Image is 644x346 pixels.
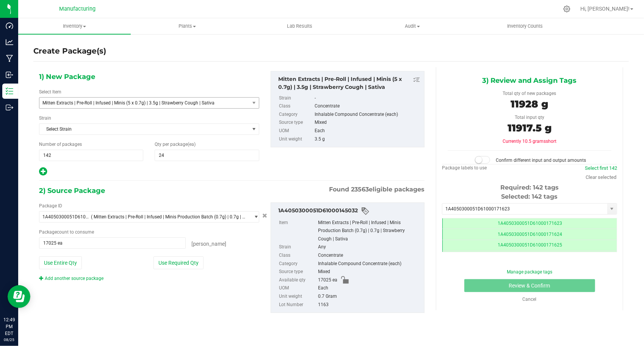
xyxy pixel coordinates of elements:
button: Use Required Qty [154,256,204,269]
span: Inventory [18,23,131,30]
span: Hi, [PERSON_NAME]! [580,6,630,12]
label: Source type [279,118,313,127]
label: Select Item [39,88,61,95]
input: 142 [39,150,143,161]
span: select [249,212,259,222]
label: UOM [279,127,313,135]
span: Total input qty [515,115,544,120]
span: Confirm different input and output amounts [496,158,586,163]
inline-svg: Manufacturing [6,55,13,62]
inline-svg: Inventory [6,87,13,95]
div: 1163 [318,301,420,309]
div: Any [318,243,420,251]
span: Package to consume [39,229,94,235]
span: 1) New Package [39,71,95,82]
label: Category [279,111,313,119]
input: 17025 ea [39,238,185,248]
label: Strain [279,243,317,251]
span: short [546,139,556,144]
input: 24 [155,150,259,161]
div: Concentrate [315,102,420,111]
div: Mitten Extracts | Pre-Roll | Infused | Minis (5 x 0.7g) | 3.5g | Strawberry Cough | Sativa [278,75,420,91]
span: Total qty of new packages [503,91,556,96]
span: 1A4050300051D61000171625 [498,242,562,248]
span: [PERSON_NAME] [191,241,226,247]
a: Audit [356,18,469,34]
div: 0.7 Gram [318,292,420,301]
span: select [249,98,259,108]
div: Mixed [315,118,420,127]
h4: Create Package(s) [33,46,106,57]
span: count [57,229,69,235]
span: 23563 [351,186,369,193]
inline-svg: Outbound [6,104,13,111]
span: Package ID [39,203,62,209]
inline-svg: Inbound [6,71,13,79]
div: Concentrate [318,251,420,260]
div: Each [315,127,420,135]
inline-svg: Analytics [6,38,13,46]
inline-svg: Dashboard [6,22,13,30]
span: Manufacturing [59,6,96,12]
span: Package labels to use [442,165,487,171]
label: Category [279,260,317,268]
span: Select Strain [39,124,249,134]
span: Qty per package [155,142,196,147]
a: Add another source package [39,276,103,281]
span: 17025 ea [318,276,337,284]
span: Required: 142 tags [500,184,559,191]
label: UOM [279,284,317,292]
label: Lot Number [279,301,317,309]
span: 11928 g [511,98,548,110]
span: Selected: 142 tags [501,193,558,200]
button: Cancel button [260,210,270,221]
button: Review & Confirm [464,279,595,292]
span: 1A4050300051D61000145032 [42,214,91,220]
span: 2) Source Package [39,185,105,196]
span: Mitten Extracts | Pre-Roll | Infused | Minis (5 x 0.7g) | 3.5g | Strawberry Cough | Sativa [42,100,238,106]
label: Class [279,102,313,111]
div: Mixed [318,268,420,276]
label: Source type [279,268,317,276]
div: - [315,94,420,103]
span: Audit [357,23,469,30]
a: Plants [131,18,243,34]
a: Inventory Counts [469,18,581,34]
span: Lab Results [277,23,323,30]
label: Strain [279,94,313,103]
a: Select first 142 [585,165,617,171]
label: Available qty [279,276,317,284]
div: Each [318,284,420,292]
a: Lab Results [243,18,356,34]
label: Item [279,219,317,243]
label: Unit weight [279,135,313,144]
div: Inhalable Compound Concentrate (each) [315,111,420,119]
span: select [249,124,259,134]
input: Starting tag number [442,204,607,214]
div: Inhalable Compound Concentrate (each) [318,260,420,268]
a: Inventory [18,18,131,34]
span: 1A4050300051D61000171623 [498,221,562,226]
span: Number of packages [39,142,82,147]
div: Manage settings [562,5,572,13]
a: Clear selected [586,174,616,180]
span: (ea) [188,142,196,147]
span: Plants [131,23,243,30]
span: 1A4050300051D61000171624 [498,232,562,237]
span: select [607,204,617,214]
span: 11917.5 g [508,122,552,134]
span: Found eligible packages [329,185,425,194]
div: 3.5 g [315,135,420,144]
label: Strain [39,115,51,122]
a: Manage package tags [507,269,552,275]
span: 3) Review and Assign Tags [483,75,577,86]
a: Cancel [523,297,537,302]
p: 08/25 [3,337,15,343]
iframe: Resource center [8,285,30,308]
div: 1A4050300051D61000145032 [278,207,420,216]
label: Class [279,251,317,260]
div: Mitten Extracts | Pre-Roll | Infused | Minis Production Batch (0.7g) | 0.7g | Strawberry Cough | ... [318,219,420,243]
span: Currently 10.5 grams [503,139,556,144]
label: Unit weight [279,292,317,301]
button: Use Entire Qty [39,256,82,269]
